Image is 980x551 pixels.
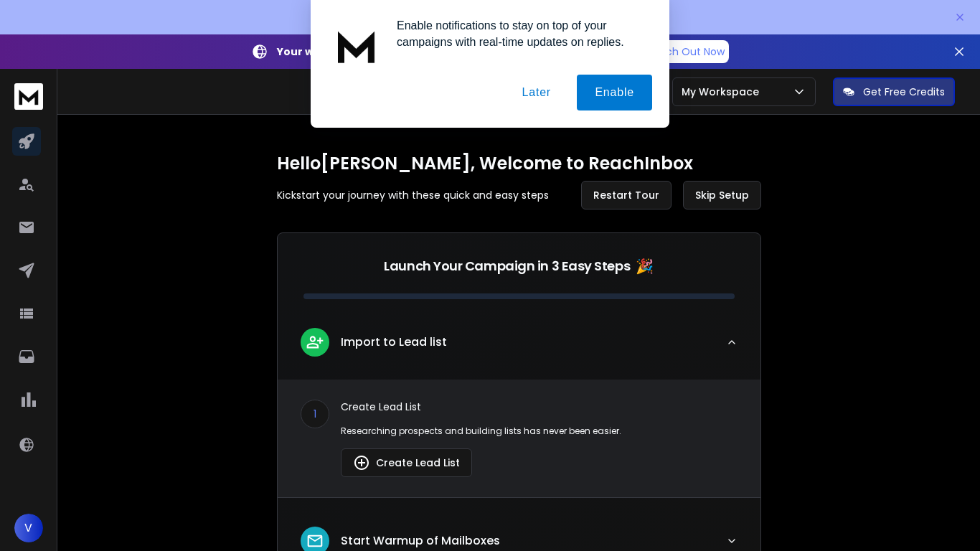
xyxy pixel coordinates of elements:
[306,333,324,351] img: lead
[341,334,447,351] p: Import to Lead list
[306,532,324,550] img: lead
[341,425,738,437] p: Researching prospects and building lists has never been easier.
[636,256,654,276] span: 🎉
[341,400,738,414] p: Create Lead List
[341,448,472,477] button: Create Lead List
[384,256,630,276] p: Launch Your Campaign in 3 Easy Steps
[341,532,500,550] p: Start Warmup of Mailboxes
[278,380,760,497] div: leadImport to Lead list
[278,316,760,380] button: leadImport to Lead list
[14,514,43,542] button: V
[504,75,568,110] button: Later
[277,188,549,202] p: Kickstart your journey with these quick and easy steps
[695,188,749,202] span: Skip Setup
[277,152,761,175] h1: Hello [PERSON_NAME] , Welcome to ReachInbox
[328,17,385,75] img: notification icon
[581,181,672,209] button: Restart Tour
[353,454,370,471] img: lead
[683,181,761,209] button: Skip Setup
[301,400,329,428] div: 1
[577,75,652,110] button: Enable
[385,17,652,50] div: Enable notifications to stay on top of your campaigns with real-time updates on replies.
